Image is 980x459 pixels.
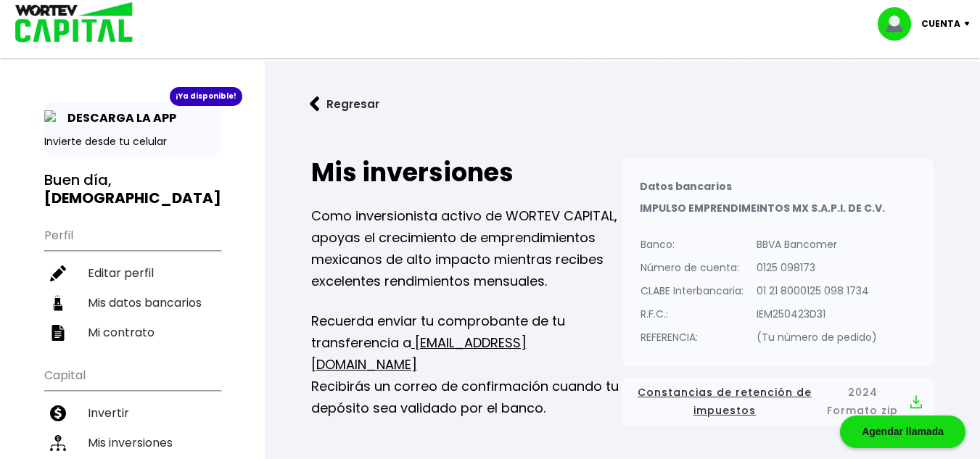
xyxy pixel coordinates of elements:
img: datos-icon.10cf9172.svg [50,295,66,311]
img: flecha izquierda [310,96,320,112]
p: IEM250423D31 [757,303,877,325]
img: invertir-icon.b3b967d7.svg [50,405,66,421]
img: editar-icon.952d3147.svg [50,265,66,281]
b: Datos bancarios [640,179,732,194]
p: (Tu número de pedido) [757,326,877,348]
p: 0125 098173 [757,257,877,278]
img: contrato-icon.f2db500c.svg [50,325,66,341]
button: Constancias de retención de impuestos2024 Formato zip [634,384,922,420]
p: Número de cuenta: [641,257,744,278]
a: flecha izquierdaRegresar [288,85,957,123]
div: ¡Ya disponible! [170,87,242,106]
a: Editar perfil [44,258,221,288]
img: profile-image [878,7,921,41]
button: Regresar [288,85,401,123]
p: Invierte desde tu celular [44,134,221,149]
p: R.F.C.: [641,303,744,325]
a: Mi contrato [44,318,221,347]
p: Banco: [641,233,744,255]
b: [DEMOGRAPHIC_DATA] [44,188,221,208]
h3: Buen día, [44,171,221,207]
a: Mis inversiones [44,428,221,458]
p: 01 21 8000125 098 1734 [757,280,877,302]
img: inversiones-icon.6695dc30.svg [50,435,66,451]
h2: Mis inversiones [311,158,622,187]
div: Agendar llamada [840,415,965,448]
p: Como inversionista activo de WORTEV CAPITAL, apoyas el crecimiento de emprendimientos mexicanos d... [311,205,622,292]
p: DESCARGA LA APP [60,109,176,127]
a: [EMAIL_ADDRESS][DOMAIN_NAME] [311,334,527,373]
a: Invertir [44,398,221,428]
ul: Perfil [44,219,221,347]
b: IMPULSO EMPRENDIMEINTOS MX S.A.P.I. DE C.V. [640,201,885,215]
p: CLABE Interbancaria: [641,280,744,302]
p: Cuenta [921,13,960,35]
p: REFERENCIA: [641,326,744,348]
img: icon-down [960,22,980,26]
span: Constancias de retención de impuestos [634,384,815,420]
img: app-icon [44,110,60,126]
p: Recuerda enviar tu comprobante de tu transferencia a Recibirás un correo de confirmación cuando t... [311,310,622,419]
a: Mis datos bancarios [44,288,221,318]
p: BBVA Bancomer [757,233,877,255]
